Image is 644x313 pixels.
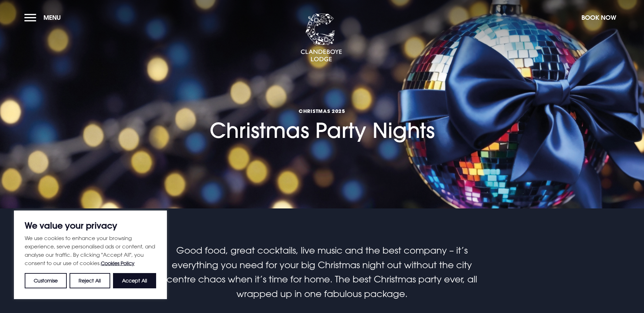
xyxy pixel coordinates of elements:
img: Clandeboye Lodge [300,14,342,62]
div: We value your privacy [14,211,167,299]
button: Menu [24,10,64,25]
h1: Christmas Party Nights [210,69,435,143]
a: Cookies Policy [101,260,135,266]
button: Reject All [70,273,110,288]
button: Customise [25,273,67,288]
button: Book Now [578,10,620,25]
p: Good food, great cocktails, live music and the best company – it’s everything you need for your b... [156,243,488,301]
button: Accept All [113,273,156,288]
span: Christmas 2025 [210,108,435,114]
p: We value your privacy [25,221,156,230]
p: We use cookies to enhance your browsing experience, serve personalised ads or content, and analys... [25,234,156,267]
span: Menu [43,14,61,22]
